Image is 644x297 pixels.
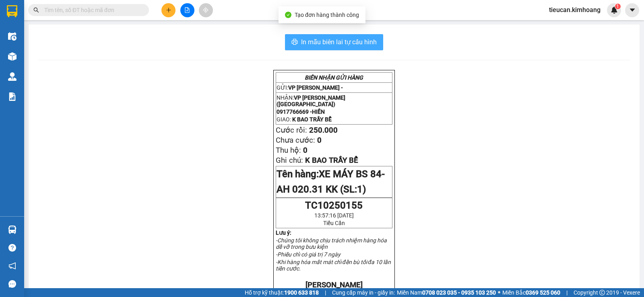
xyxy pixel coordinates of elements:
strong: Lưu ý: [276,229,291,236]
span: | [566,288,568,297]
span: In mẫu biên lai tự cấu hình [301,37,377,47]
span: Ghi chú: [276,156,303,165]
p: GỬI: [277,84,392,91]
span: Cước rồi: [276,126,307,135]
span: Thu hộ: [276,146,301,155]
img: logo-vxr [7,5,17,17]
span: VP [PERSON_NAME] - [288,84,343,91]
img: warehouse-icon [8,225,17,234]
span: aim [203,7,208,13]
strong: 1900 633 818 [284,289,319,296]
span: caret-down [629,6,636,14]
span: XE MÁY BS 84-AH 020.31 KK (SL: [277,168,385,195]
strong: 0369 525 060 [526,289,560,296]
span: GIAO: [277,116,332,123]
span: VP [PERSON_NAME] ([GEOGRAPHIC_DATA]) [277,94,345,107]
span: Miền Bắc [502,288,560,297]
strong: 0708 023 035 - 0935 103 250 [422,289,496,296]
span: message [8,280,16,288]
sup: 1 [615,4,621,9]
span: Chưa cước: [276,136,315,145]
button: caret-down [625,3,639,17]
span: K BAO TRẦY BỂ [305,156,358,165]
span: K BAO TRẦY BỂ [292,116,332,123]
span: Cung cấp máy in - giấy in: [332,288,395,297]
span: printer [291,39,298,46]
em: -Phiếu chỉ có giá trị 7 ngày [276,251,341,258]
img: warehouse-icon [8,32,17,41]
span: 250.000 [309,126,338,135]
span: Hỗ trợ kỹ thuật: [245,288,319,297]
span: ⚪️ [498,291,500,294]
span: check-circle [285,12,291,18]
button: file-add [180,3,194,17]
span: copyright [599,290,605,295]
button: aim [199,3,213,17]
button: printerIn mẫu biên lai tự cấu hình [285,34,383,50]
button: plus [161,3,175,17]
span: | [325,288,326,297]
span: plus [166,7,171,13]
span: Tên hàng: [277,168,385,195]
span: 1 [616,4,619,9]
span: 13:57:16 [DATE] [314,212,354,219]
em: -Chúng tôi không chịu trách nhiệm hàng hóa dễ vỡ trong bưu kiện [276,237,387,250]
span: 0917766669 - [277,109,325,115]
span: Tạo đơn hàng thành công [295,12,359,18]
span: 0 [317,136,322,145]
span: 0 [303,146,308,155]
input: Tìm tên, số ĐT hoặc mã đơn [44,6,139,14]
span: Miền Nam [397,288,496,297]
span: file-add [184,7,190,13]
span: Tiểu Cần [323,220,345,226]
p: NHẬN: [277,94,392,107]
em: -Khi hàng hóa mất mát chỉ đền bù tối đa 10 lần tiền cước. [276,259,391,272]
img: icon-new-feature [611,6,618,14]
strong: [PERSON_NAME] [305,281,363,289]
span: notification [8,262,16,270]
strong: BIÊN NHẬN GỬI HÀNG [305,74,363,81]
span: HIỀN [312,109,325,115]
span: 1) [357,184,366,195]
span: TC10250155 [305,200,363,211]
img: solution-icon [8,92,17,101]
img: warehouse-icon [8,72,17,81]
span: tieucan.kimhoang [543,5,607,15]
span: question-circle [8,244,16,252]
span: search [33,7,39,13]
img: warehouse-icon [8,52,17,61]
